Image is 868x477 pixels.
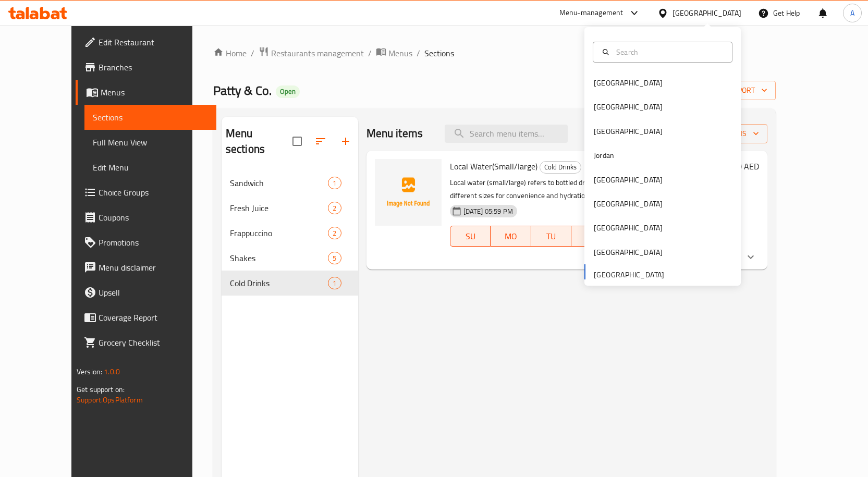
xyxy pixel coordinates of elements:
div: [GEOGRAPHIC_DATA] [594,126,663,137]
span: export [717,84,767,97]
div: [GEOGRAPHIC_DATA] [594,222,663,234]
div: Jordan [594,150,614,161]
span: 2 [328,228,340,238]
a: Support.OpsPlatform [77,393,143,407]
a: Menu disclaimer [76,255,216,280]
button: TU [531,226,572,247]
span: Open [276,87,300,96]
span: A [850,7,854,19]
a: Home [213,47,247,59]
div: [GEOGRAPHIC_DATA] [594,77,663,89]
a: Grocery Checklist [76,330,216,355]
span: Upsell [99,286,208,299]
div: Frappuccino2 [222,221,358,246]
span: 5 [328,253,340,263]
a: Upsell [76,280,216,305]
span: 1 [328,278,340,288]
span: Frappuccino [230,227,328,239]
span: Menu disclaimer [99,261,208,274]
span: [DATE] 05:59 PM [459,206,517,216]
a: Restaurants management [259,46,364,60]
input: Search [612,46,726,58]
a: Coverage Report [76,305,216,330]
span: Sort sections [308,129,333,154]
span: Coupons [99,211,208,224]
a: Choice Groups [76,180,216,205]
div: items [328,277,341,289]
div: Shakes5 [222,246,358,271]
h6: 0 AED [737,159,759,174]
div: Cold Drinks [540,161,581,174]
span: 1.0.0 [104,365,120,378]
span: Edit Menu [93,161,208,174]
nav: breadcrumb [213,46,776,60]
a: Coupons [76,205,216,230]
div: items [328,177,341,189]
h2: Menu sections [226,126,292,157]
a: Menus [76,80,216,105]
span: Patty & Co. [213,79,272,102]
div: [GEOGRAPHIC_DATA] [673,7,741,19]
div: [GEOGRAPHIC_DATA] [594,101,663,113]
li: / [417,47,420,59]
span: Cold Drinks [230,277,328,289]
a: Edit Restaurant [76,30,216,55]
button: SU [450,226,491,247]
span: Sections [93,111,208,124]
img: Local Water(Small/large) [375,159,442,226]
div: [GEOGRAPHIC_DATA] [594,174,663,186]
svg: Show Choices [744,251,757,263]
span: Fresh Juice [230,202,328,214]
span: Branches [99,61,208,74]
a: Full Menu View [84,130,216,155]
span: Grocery Checklist [99,336,208,349]
div: Cold Drinks1 [222,271,358,296]
span: Edit Restaurant [99,36,208,48]
span: Menus [101,86,208,99]
li: / [368,47,372,59]
div: items [328,252,341,264]
a: Menus [376,46,412,60]
span: Select all sections [286,130,308,152]
div: Menu-management [559,7,624,19]
span: Full Menu View [93,136,208,149]
div: Open [276,85,300,98]
span: 1 [328,178,340,188]
span: Promotions [99,236,208,249]
div: [GEOGRAPHIC_DATA] [594,247,663,258]
span: Menus [388,47,412,59]
button: WE [571,226,612,247]
span: Manage items [684,127,759,140]
h2: Menu items [366,126,423,141]
span: Choice Groups [99,186,208,199]
div: Sandwich [230,177,328,189]
span: Shakes [230,252,328,264]
div: Fresh Juice2 [222,195,358,221]
span: Get support on: [77,383,125,396]
span: Select section [579,123,601,144]
span: Version: [77,365,102,378]
nav: Menu sections [222,166,358,300]
div: items [328,202,341,214]
a: Branches [76,55,216,80]
span: WE [576,229,608,244]
span: Restaurants management [271,47,364,59]
span: Cold Drinks [540,161,581,173]
button: export [708,81,776,100]
span: Local Water(Small/large) [450,158,537,174]
span: 2 [328,203,340,213]
div: Sandwich1 [222,170,358,195]
span: Sections [424,47,454,59]
input: search [445,125,568,143]
a: Sections [84,105,216,130]
div: [GEOGRAPHIC_DATA] [594,198,663,210]
button: show more [738,244,763,270]
span: MO [495,229,527,244]
div: items [328,227,341,239]
span: Coverage Report [99,311,208,324]
a: Edit Menu [84,155,216,180]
